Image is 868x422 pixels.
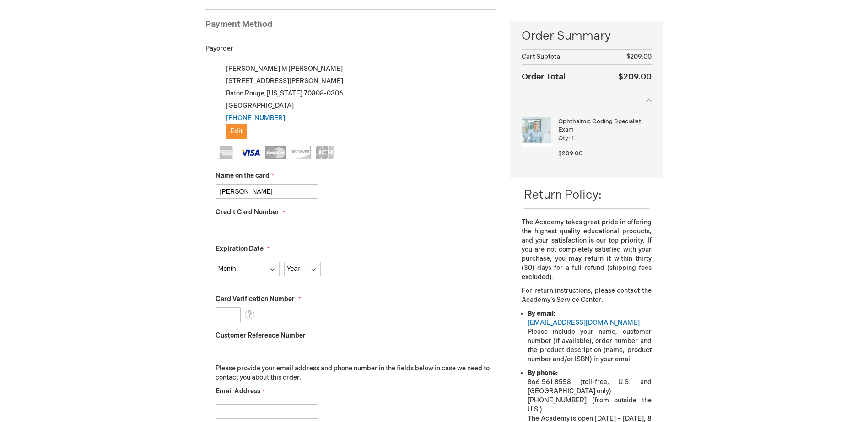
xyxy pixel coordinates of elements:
span: Order Summary [522,28,651,49]
p: The Academy takes great pride in offering the highest quality educational products, and your sati... [522,218,651,282]
th: Cart Subtotal [522,50,598,65]
span: $209.00 [558,150,583,157]
span: Expiration Date [216,245,264,253]
div: [PERSON_NAME] M [PERSON_NAME] [STREET_ADDRESS][PERSON_NAME] Baton Rouge , 70808-0306 [GEOGRAPHIC_... [216,63,497,139]
img: Ophthalmic Coding Specialist Exam [522,117,551,147]
img: Visa [240,146,261,159]
img: MasterCard [265,146,286,159]
span: [US_STATE] [266,90,302,97]
p: For return instructions, please contact the Academy’s Service Center: [522,286,651,305]
span: Return Policy: [524,188,602,202]
li: Please include your name, customer number (if available), order number and the product descriptio... [528,309,651,364]
strong: By email: [528,310,555,317]
span: Name on the card [216,172,270,179]
div: Payment Method [205,19,497,35]
strong: By phone: [528,369,558,377]
span: Payorder [205,45,233,53]
span: $209.00 [618,72,652,82]
span: Card Verification Number [216,295,295,303]
span: Customer Reference Number [216,332,306,339]
button: Edit [226,124,247,139]
a: [PHONE_NUMBER] [226,114,285,122]
strong: Ophthalmic Coding Specialist Exam [558,117,649,134]
strong: Order Total [522,70,566,83]
span: Edit [230,127,243,135]
span: Email Address [216,387,260,395]
input: Credit Card Number [216,221,318,235]
span: Qty [558,135,568,142]
span: Credit Card Number [216,208,279,216]
img: Discover [290,146,311,159]
a: [EMAIL_ADDRESS][DOMAIN_NAME] [528,319,640,327]
input: Card Verification Number [216,307,241,322]
img: JCB [314,146,335,159]
span: $209.00 [626,53,652,61]
p: Please provide your email address and phone number in the fields below in case we need to contact... [216,364,497,382]
img: American Express [216,146,237,159]
span: 1 [571,135,574,142]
